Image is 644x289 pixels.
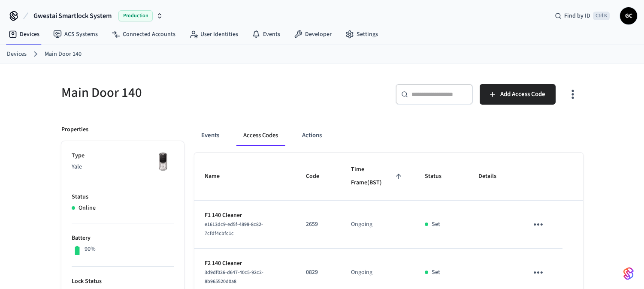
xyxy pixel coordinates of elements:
a: User Identities [182,27,245,42]
span: Status [425,170,453,183]
p: 2659 [306,220,330,229]
p: Online [79,204,96,213]
a: Devices [7,50,27,59]
span: Code [306,170,330,183]
div: Find by IDCtrl K [548,8,617,24]
span: GC [621,8,636,24]
p: 90% [85,245,96,254]
div: ant example [194,125,583,146]
p: Battery [72,234,174,243]
span: e1613dc9-ed5f-4898-8c82-7cfdf4cbfc1c [205,221,263,237]
h5: Main Door 140 [61,84,317,102]
p: Yale [72,163,174,172]
a: Developer [287,27,339,42]
a: Events [245,27,287,42]
span: Find by ID [564,12,590,20]
button: Add Access Code [480,84,556,105]
p: Set [432,220,440,229]
a: Main Door 140 [45,50,82,59]
a: Devices [2,27,46,42]
p: Status [72,193,174,202]
span: 3d9df026-d647-40c5-92c2-8b965520d0a8 [205,269,263,285]
span: Time Frame(BST) [351,163,404,190]
p: Lock Status [72,277,174,286]
p: F2 140 Cleaner [205,259,285,268]
button: Actions [295,125,329,146]
span: Add Access Code [500,89,545,100]
img: Yale Assure Touchscreen Wifi Smart Lock, Satin Nickel, Front [152,151,174,173]
button: Access Codes [236,125,285,146]
img: SeamLogoGradient.69752ec5.svg [623,267,634,280]
span: Name [205,170,231,183]
button: GC [620,7,637,24]
a: ACS Systems [46,27,105,42]
p: Properties [61,125,88,134]
p: F1 140 Cleaner [205,211,285,220]
p: Set [432,268,440,277]
td: Ongoing [341,201,414,249]
span: Details [478,170,508,183]
span: Production [118,10,153,21]
p: 0829 [306,268,330,277]
span: Ctrl K [593,12,610,20]
button: Events [194,125,226,146]
span: Gwestai Smartlock System [33,11,112,21]
a: Connected Accounts [105,27,182,42]
a: Settings [339,27,385,42]
p: Type [72,151,174,160]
